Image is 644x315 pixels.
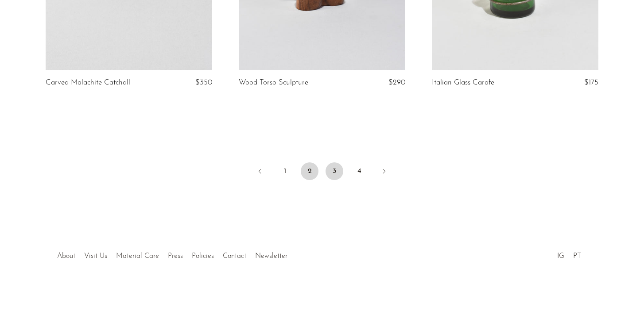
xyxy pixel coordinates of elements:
[388,79,405,86] span: $290
[116,253,159,260] a: Material Care
[350,162,368,180] a: 4
[46,79,130,87] a: Carved Malachite Catchall
[573,253,581,260] a: PT
[223,253,246,260] a: Contact
[57,253,75,260] a: About
[168,253,183,260] a: Press
[553,246,586,262] ul: Social Medias
[276,162,294,180] a: 1
[192,253,214,260] a: Policies
[53,246,292,262] ul: Quick links
[326,162,343,180] a: 3
[432,79,494,87] a: Italian Glass Carafe
[239,79,308,87] a: Wood Torso Sculpture
[195,79,212,86] span: $350
[584,79,598,86] span: $175
[251,162,269,182] a: Previous
[375,162,393,182] a: Next
[84,253,107,260] a: Visit Us
[301,162,318,180] span: 2
[557,253,564,260] a: IG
